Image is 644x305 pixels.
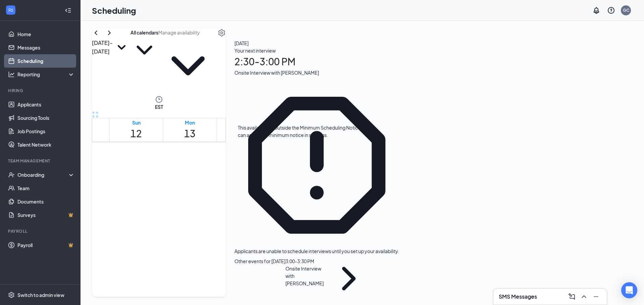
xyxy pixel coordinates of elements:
a: PayrollCrown [17,238,75,252]
div: Reporting [17,71,75,78]
svg: Clock [155,95,163,103]
div: Onsite Interview with [PERSON_NAME] [285,265,328,287]
div: 3:00 - 3:30 PM [285,257,328,265]
div: Sun [130,119,142,126]
a: SurveysCrown [17,208,75,222]
svg: Notifications [592,6,600,14]
a: Sourcing Tools [17,111,75,125]
div: This availability is outside the Minimum Scheduling Notice. You can adjust the minimum notice in ... [238,124,372,139]
svg: Settings [218,29,226,37]
a: Home [17,27,75,41]
div: Your next interview [234,47,399,54]
h3: SMS Messages [499,293,537,300]
span: [DATE] [234,40,399,47]
svg: UserCheck [8,171,15,178]
div: Open Intercom Messenger [621,282,637,298]
svg: ChevronRight [105,29,113,37]
a: Applicants [17,98,75,111]
svg: Collapse [65,7,71,14]
svg: ChevronRight [328,257,370,300]
svg: Minimize [592,293,600,301]
h1: 13 [184,126,196,141]
div: Team Management [8,158,73,164]
button: ChevronUp [579,291,589,302]
svg: ChevronUp [580,293,588,301]
svg: ChevronLeft [92,29,100,37]
div: Applicants are unable to schedule interviews until you set up your availability. [234,247,399,255]
a: October 13, 2025 [183,118,197,142]
div: Switch to admin view [17,292,64,298]
h3: [DATE] - [DATE] [92,39,113,56]
a: Documents [17,195,75,208]
button: ComposeMessage [567,291,577,302]
svg: QuestionInfo [607,6,615,14]
svg: Analysis [8,71,15,78]
div: GC [623,7,629,13]
a: October 12, 2025 [129,118,143,142]
span: EST [155,103,163,110]
a: Talent Network [17,138,75,151]
h1: 2:30 - 3:00 PM [234,54,399,69]
div: Onsite Interview with [PERSON_NAME] [234,69,399,76]
svg: WorkstreamLogo [7,7,14,13]
div: Onboarding [17,171,69,178]
a: Team [17,181,75,195]
div: Hiring [8,88,73,93]
svg: ChevronDown [130,36,158,64]
a: Settings [218,29,226,95]
a: Job Postings [17,125,75,138]
svg: Error [234,83,399,247]
svg: Settings [8,292,15,298]
svg: SmallChevronDown [113,39,130,56]
button: Minimize [591,291,601,302]
svg: ChevronDown [158,36,218,95]
button: All calendarsChevronDown [130,29,158,64]
div: Other events for [DATE] [234,257,285,300]
svg: ComposeMessage [568,293,576,301]
a: Scheduling [17,54,75,68]
a: Messages [17,41,75,54]
div: Mon [184,119,196,126]
h1: Scheduling [92,5,136,16]
h1: 12 [130,126,142,141]
div: Payroll [8,228,73,234]
input: Manage availability [158,29,218,36]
